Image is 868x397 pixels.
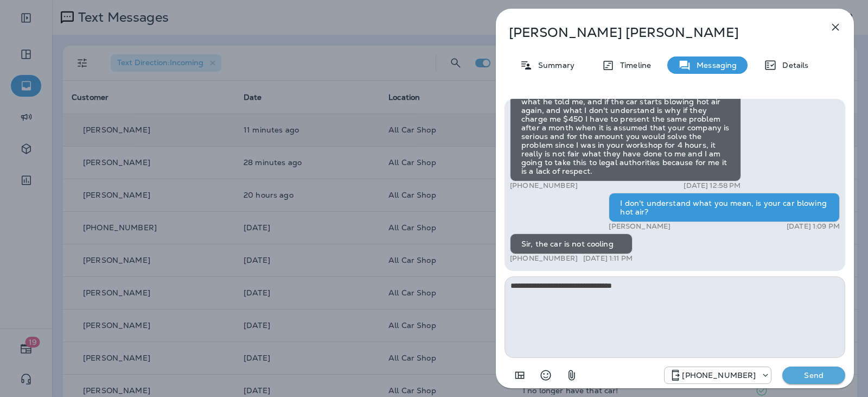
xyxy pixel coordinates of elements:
[682,371,756,380] p: [PHONE_NUMBER]
[509,25,805,40] p: [PERSON_NAME] [PERSON_NAME]
[609,222,671,231] p: [PERSON_NAME]
[684,181,741,190] p: [DATE] 12:58 PM
[510,254,578,263] p: [PHONE_NUMBER]
[787,222,840,231] p: [DATE] 1:09 PM
[782,367,845,384] button: Send
[791,370,837,380] p: Send
[533,61,575,70] p: Summary
[510,234,633,254] div: Sir, the car is not cooling
[615,61,651,70] p: Timeline
[583,254,633,263] p: [DATE] 1:11 PM
[609,193,840,222] div: I don't understand what you mean, is your car blowing hot air?
[777,61,808,70] p: Details
[535,364,557,386] button: Select an emoji
[510,74,741,181] div: Yes, of course, as [PERSON_NAME] told me, the car was going to present the problem in a month, th...
[691,61,737,70] p: Messaging
[665,369,771,382] div: +1 (689) 265-4479
[510,181,578,190] p: [PHONE_NUMBER]
[509,364,531,386] button: Add in a premade template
